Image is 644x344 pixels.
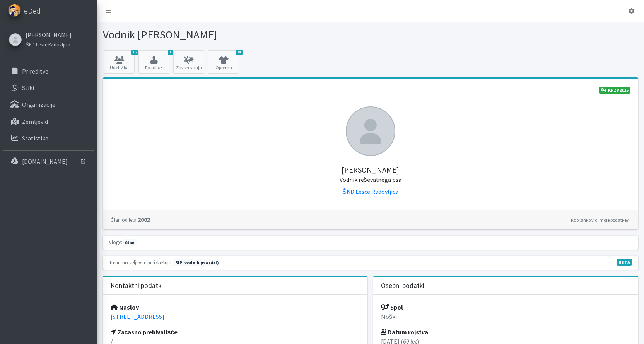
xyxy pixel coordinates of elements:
p: Prireditve [22,67,48,75]
p: Zemljevid [22,118,48,125]
p: Stiki [22,84,34,92]
a: Statistika [3,130,94,146]
small: Trenutno veljavne preizkušnje: [109,259,172,265]
a: ŠKD Lesce Radovljica [26,39,72,49]
h5: [PERSON_NAME] [111,156,630,184]
small: Vodnik reševalnega psa [340,176,401,183]
a: Kdo lahko vidi moje podatke? [569,216,630,225]
a: ŠKD Lesce Radovljica [342,188,398,195]
span: član [123,239,137,246]
span: 1 [168,50,173,55]
strong: Začasno prebivališče [111,328,178,336]
span: eDedi [24,5,42,17]
a: [DOMAIN_NAME] [3,154,94,169]
h3: Kontaktni podatki [111,282,163,290]
span: Naslednja preizkušnja: pomlad 2027 [173,259,221,266]
a: Prireditve [3,63,94,79]
a: [STREET_ADDRESS] [111,313,164,320]
a: 15 Udeležba [104,50,135,74]
small: Član od leta: [111,217,138,223]
a: KNZV2025 [599,87,630,94]
p: Moški [381,312,630,321]
small: Vloge: [109,239,122,245]
a: Zavarovanja [173,50,204,74]
h3: Osebni podatki [381,282,424,290]
a: Organizacije [3,97,94,112]
strong: Spol [381,303,403,311]
h1: Vodnik [PERSON_NAME] [103,28,368,41]
strong: 2002 [111,216,150,223]
p: [DOMAIN_NAME] [22,157,68,165]
strong: Datum rojstva [381,328,428,336]
a: [PERSON_NAME] [26,30,72,39]
small: ŠKD Lesce Radovljica [26,41,70,48]
p: Statistika [22,134,48,142]
p: Organizacije [22,101,55,108]
span: 15 [131,50,138,55]
a: Stiki [3,80,94,96]
span: 34 [236,50,243,55]
span: V fazi razvoja [617,259,632,266]
button: 1 Potrdila [138,50,169,74]
a: Zemljevid [3,114,94,129]
a: 34 Oprema [208,50,239,74]
strong: Naslov [111,303,139,311]
img: eDedi [8,4,21,17]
